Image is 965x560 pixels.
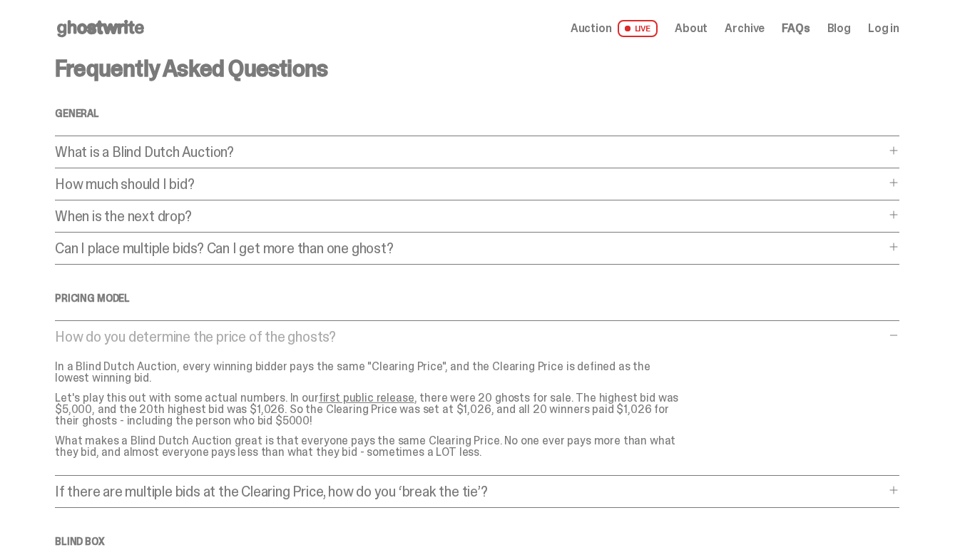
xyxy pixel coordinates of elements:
[827,23,851,34] a: Blog
[55,435,683,458] p: What makes a Blind Dutch Auction great is that everyone pays the same Clearing Price. No one ever...
[55,361,683,384] p: In a Blind Dutch Auction, every winning bidder pays the same "Clearing Price", and the Clearing P...
[319,390,414,405] a: first public release
[55,484,885,499] p: If there are multiple bids at the Clearing Price, how do you ‘break the tie’?
[725,23,765,34] a: Archive
[55,209,885,223] p: When is the next drop?
[55,108,899,118] h4: General
[618,20,658,37] span: LIVE
[55,392,683,427] p: Let's play this out with some actual numbers. In our , there were 20 ghosts for sale. The highest...
[55,57,899,80] h3: Frequently Asked Questions
[55,330,885,344] p: How do you determine the price of the ghosts?
[55,241,885,255] p: Can I place multiple bids? Can I get more than one ghost?
[571,23,612,34] span: Auction
[55,293,899,303] h4: Pricing Model
[782,23,810,34] a: FAQs
[571,20,658,37] a: Auction LIVE
[55,177,885,191] p: How much should I bid?
[868,23,899,34] a: Log in
[55,145,885,159] p: What is a Blind Dutch Auction?
[675,23,708,34] a: About
[55,536,899,546] h4: Blind Box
